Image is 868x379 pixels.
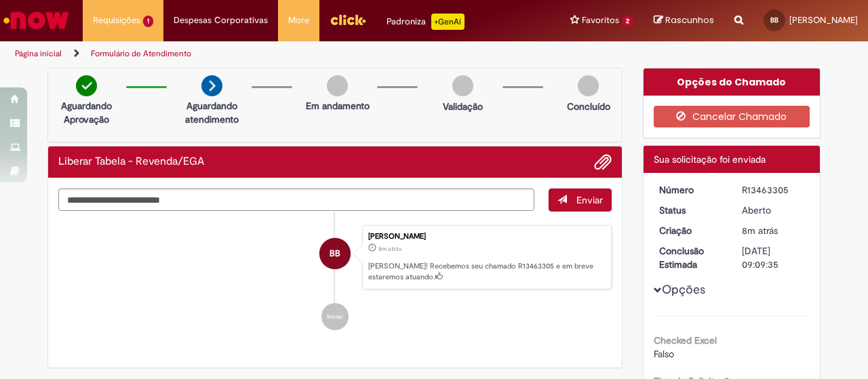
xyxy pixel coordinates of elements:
[319,238,351,269] div: Bianca Pereira Dos Santos Barbosa
[654,153,766,165] span: Sua solicitação foi enviada
[76,75,97,96] img: check-circle-green.png
[306,99,370,113] p: Em andamento
[431,14,465,30] p: +GenAi
[742,244,805,271] div: [DATE] 09:09:35
[330,9,366,30] img: click_logo_yellow_360x200.png
[742,203,805,217] div: Aberto
[1,7,71,34] img: ServiceNow
[368,261,604,282] p: [PERSON_NAME]! Recebemos seu chamado R13463305 e em breve estaremos atuando.
[576,194,603,206] span: Enviar
[578,75,599,96] img: img-circle-grey.png
[91,48,191,59] a: Formulário de Atendimento
[770,16,778,24] span: BB
[10,41,568,66] ul: Trilhas de página
[649,224,732,237] dt: Criação
[443,100,483,113] p: Validação
[327,75,348,96] img: img-circle-grey.png
[58,225,612,290] li: Bianca Pereira Dos Santos Barbosa
[58,188,534,211] textarea: Digite sua mensagem aqui...
[58,156,204,168] h2: Liberar Tabela - Revenda/EGA Histórico de tíquete
[789,14,858,26] span: [PERSON_NAME]
[201,75,222,96] img: arrow-next.png
[665,14,714,26] span: Rascunhos
[179,99,245,126] p: Aguardando atendimento
[644,68,821,96] div: Opções do Chamado
[15,48,62,59] a: Página inicial
[742,224,805,237] div: 29/08/2025 16:09:32
[742,183,805,197] div: R13463305
[649,203,732,217] dt: Status
[654,14,714,27] a: Rascunhos
[549,188,612,212] button: Enviar
[93,14,140,27] span: Requisições
[654,334,717,346] b: Checked Excel
[58,212,612,344] ul: Histórico de tíquete
[452,75,473,96] img: img-circle-grey.png
[567,100,610,113] p: Concluído
[330,237,340,270] span: BB
[654,106,810,127] button: Cancelar Chamado
[378,245,401,253] span: 8m atrás
[143,16,153,27] span: 1
[378,245,401,253] time: 29/08/2025 16:09:32
[649,244,732,271] dt: Conclusão Estimada
[174,14,268,27] span: Despesas Corporativas
[594,153,612,171] button: Adicionar anexos
[649,183,732,197] dt: Número
[368,233,604,241] div: [PERSON_NAME]
[742,224,778,237] span: 8m atrás
[582,14,619,27] span: Favoritos
[387,14,465,30] div: Padroniza
[288,14,309,27] span: More
[622,16,633,27] span: 2
[54,99,119,126] p: Aguardando Aprovação
[654,348,674,360] span: Falso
